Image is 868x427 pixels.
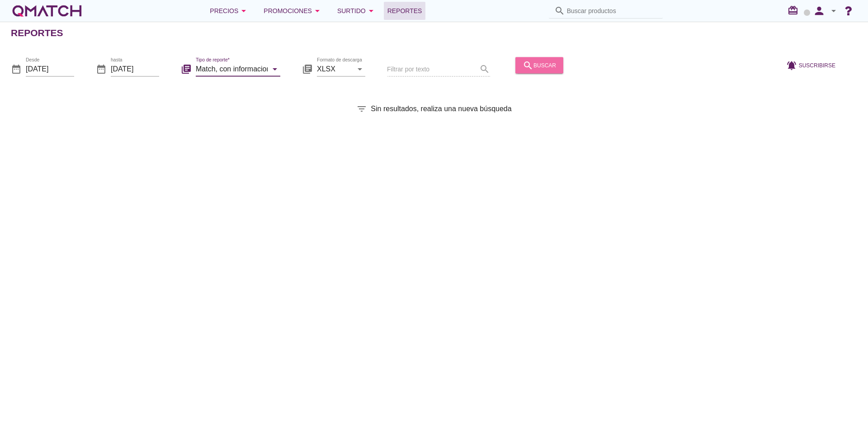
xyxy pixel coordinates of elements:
i: arrow_drop_down [312,5,323,16]
i: arrow_drop_down [238,5,249,16]
input: Formato de descarga [317,61,353,76]
i: search [554,5,565,16]
input: hasta [111,61,159,76]
a: Reportes [384,2,426,20]
i: filter_list [356,103,367,114]
i: date_range [96,63,107,74]
i: date_range [11,63,22,74]
input: Tipo de reporte* [196,61,268,76]
div: Surtido [337,5,377,16]
a: white-qmatch-logo [11,2,83,20]
i: arrow_drop_down [828,5,839,16]
i: redeem [788,5,802,16]
h2: Reportes [11,26,63,40]
button: buscar [515,57,563,73]
button: Suscribirse [779,57,843,73]
span: Sin resultados, realiza una nueva búsqueda [371,103,511,114]
input: Buscar productos [567,4,657,18]
button: Promociones [256,2,330,20]
i: library_books [181,63,192,74]
i: arrow_drop_down [366,5,377,16]
i: arrow_drop_down [269,63,280,74]
i: search [523,60,533,70]
input: Desde [26,61,74,76]
div: buscar [523,60,556,70]
i: person [810,5,828,17]
i: arrow_drop_down [354,63,365,74]
div: Promociones [264,5,323,16]
button: Precios [203,2,256,20]
div: Precios [210,5,249,16]
span: Suscribirse [799,61,835,69]
button: Surtido [330,2,384,20]
i: notifications_active [786,60,799,70]
i: library_books [302,63,313,74]
span: Reportes [387,5,422,16]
